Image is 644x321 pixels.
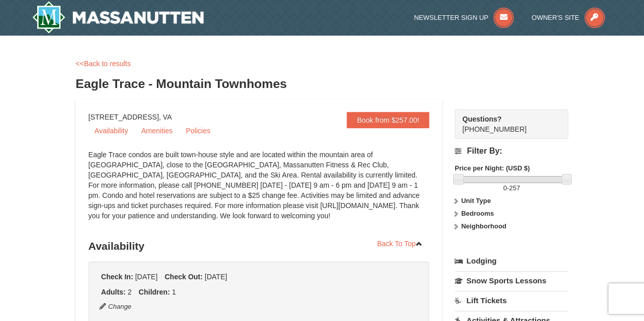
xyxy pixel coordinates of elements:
a: Back To Top [371,236,430,251]
a: Lift Tickets [455,291,568,310]
a: Book from $257.00! [347,112,429,128]
span: [PHONE_NUMBER] [462,114,550,133]
span: 1 [172,288,176,296]
a: <<Back to results [76,60,131,68]
label: - [455,183,568,193]
strong: Neighborhood [461,222,507,230]
a: Newsletter Sign Up [414,14,514,21]
strong: Check In: [101,273,133,281]
strong: Adults: [101,288,126,296]
a: Lodging [455,252,568,270]
a: Snow Sports Lessons [455,271,568,290]
a: Availability [89,123,134,138]
span: [DATE] [205,273,227,281]
a: Owner's Site [531,14,605,21]
a: Massanutten Resort [32,1,204,34]
strong: Unit Type [461,197,491,205]
span: Newsletter Sign Up [414,14,488,21]
strong: Bedrooms [461,210,494,217]
h3: Availability [89,236,430,256]
img: Massanutten Resort Logo [32,1,204,34]
span: 0 [503,184,507,192]
h3: Eagle Trace - Mountain Townhomes [76,74,569,94]
h4: Filter By: [455,147,568,156]
button: Change [99,301,132,312]
span: Owner's Site [531,14,579,21]
a: Amenities [135,123,178,138]
strong: Check Out: [164,273,203,281]
a: Policies [180,123,216,138]
strong: Price per Night: (USD $) [455,164,529,172]
strong: Questions? [462,115,501,123]
div: Eagle Trace condos are built town-house style and are located within the mountain area of [GEOGRA... [89,150,430,231]
span: 257 [509,184,520,192]
span: 2 [128,288,132,296]
strong: Children: [138,288,170,296]
span: [DATE] [135,273,157,281]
